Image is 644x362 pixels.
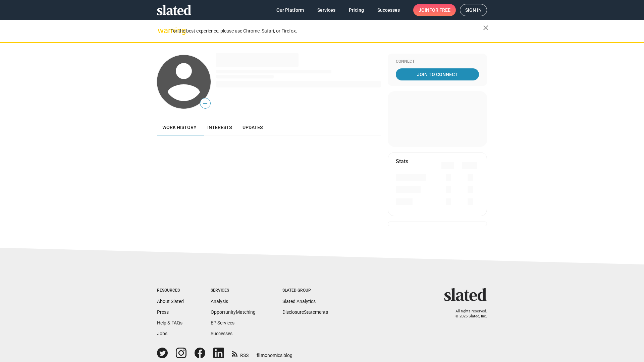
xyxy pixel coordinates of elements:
a: Analysis [211,299,228,304]
span: Pricing [349,4,364,16]
a: Pricing [343,4,369,16]
a: Work history [157,119,202,135]
a: Help & FAQs [157,320,182,325]
span: Interests [207,125,232,130]
a: Joinfor free [413,4,456,16]
span: Our Platform [276,4,304,16]
a: Join To Connect [396,68,479,80]
a: Sign in [460,4,487,16]
a: EP Services [211,320,234,325]
div: Resources [157,288,184,293]
p: All rights reserved. © 2025 Slated, Inc. [448,309,487,319]
a: RSS [232,348,249,359]
mat-card-title: Stats [396,158,408,165]
a: About Slated [157,299,184,304]
a: Services [312,4,341,16]
a: Jobs [157,331,167,336]
a: DisclosureStatements [282,309,328,315]
a: OpportunityMatching [211,309,256,315]
span: Join [419,4,450,16]
div: Services [211,288,256,293]
a: Slated Analytics [282,299,316,304]
span: Successes [377,4,400,16]
span: — [200,99,210,108]
span: Services [317,4,335,16]
span: for free [429,4,450,16]
mat-icon: close [482,24,490,32]
mat-icon: warning [158,26,166,35]
span: Work history [162,125,197,130]
a: Press [157,309,169,315]
a: Successes [372,4,405,16]
a: Successes [211,331,232,336]
a: filmonomics blog [257,347,292,359]
a: Updates [237,119,268,135]
span: Join To Connect [397,68,478,80]
span: Sign in [465,4,482,16]
div: Slated Group [282,288,328,293]
span: Updates [243,125,263,130]
a: Our Platform [271,4,309,16]
div: For the best experience, please use Chrome, Safari, or Firefox. [170,26,483,36]
a: Interests [202,119,237,135]
div: Connect [396,59,479,64]
span: film [257,353,265,358]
